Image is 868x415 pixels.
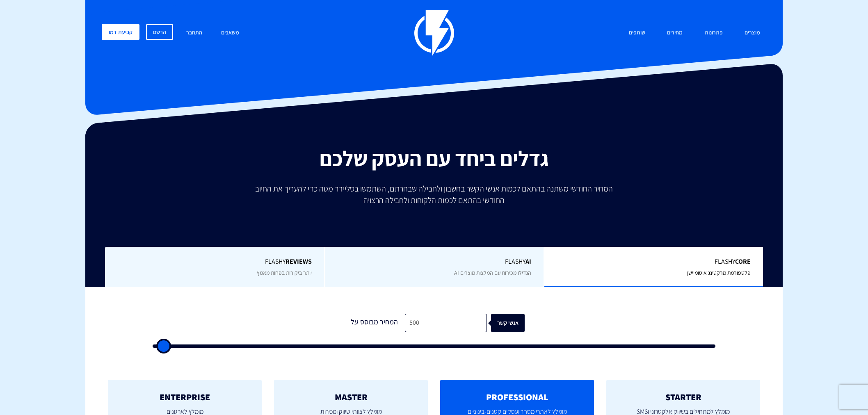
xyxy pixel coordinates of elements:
span: הגדילו מכירות עם המלצות מוצרים AI [454,269,531,276]
b: AI [525,257,531,266]
a: התחבר [180,24,208,42]
a: מוצרים [738,24,766,42]
a: מחירים [661,24,689,42]
span: יותר ביקורות בפחות מאמץ [257,269,312,276]
b: Core [735,257,751,266]
span: פלטפורמת מרקטינג אוטומיישן [687,269,751,276]
a: משאבים [215,24,245,42]
p: המחיר החודשי משתנה בהתאם לכמות אנשי הקשר בחשבון ולחבילה שבחרתם, השתמשו בסליידר מטה כדי להעריך את ... [249,183,619,206]
a: קביעת דמו [102,24,139,40]
div: אנשי קשר [500,314,534,332]
a: שותפים [623,24,651,42]
h2: ENTERPRISE [120,392,249,402]
h2: STARTER [619,392,748,402]
span: Flashy [117,257,312,267]
span: Flashy [557,257,751,267]
a: הרשם [146,24,173,40]
h2: גדלים ביחד עם העסק שלכם [91,147,777,170]
a: פתרונות [699,24,729,42]
b: REVIEWS [286,257,312,266]
h2: PROFESSIONAL [452,392,582,402]
h2: MASTER [286,392,416,402]
span: Flashy [337,257,531,267]
div: המחיר מבוסס על [343,314,405,332]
